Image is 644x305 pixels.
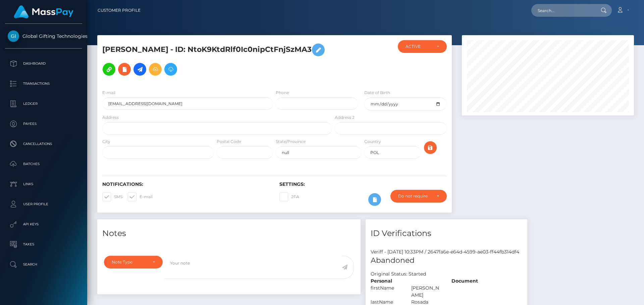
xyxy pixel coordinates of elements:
a: Transactions [5,75,82,92]
p: Dashboard [8,59,79,69]
label: Country [364,139,381,145]
div: firstName [366,285,406,299]
h7: Original Status: Started [371,271,426,277]
h4: ID Verifications [371,228,522,239]
label: SMS [102,193,122,201]
label: E-mail [102,90,115,96]
p: Transactions [8,79,79,89]
label: City [102,139,110,145]
div: ACTIVE [406,44,431,49]
a: API Keys [5,216,82,233]
a: User Profile [5,196,82,213]
label: State/Province [276,139,306,145]
a: Taxes [5,236,82,253]
a: Ledger [5,95,82,112]
p: API Keys [8,219,79,229]
input: Search... [531,4,594,17]
label: E-mail [128,193,153,201]
button: Note Type [104,256,163,269]
h4: Notes [102,228,356,239]
strong: Personal [371,278,392,284]
h5: Abandoned [371,255,522,266]
h6: Notifications: [102,181,269,187]
a: Batches [5,156,82,172]
p: Batches [8,159,79,169]
div: Do not require [398,194,431,199]
p: Links [8,179,79,189]
p: Ledger [8,99,79,109]
h6: Settings: [279,181,446,187]
button: ACTIVE [398,40,447,53]
p: Taxes [8,239,79,249]
p: Search [8,259,79,270]
button: Do not require [390,190,447,203]
h5: [PERSON_NAME] - ID: NtoK9KtdRlf0Ic0nipCtFnjSzMA3 [102,40,328,79]
div: [PERSON_NAME] [406,285,447,299]
a: Dashboard [5,55,82,72]
a: Customer Profile [98,3,141,17]
label: Phone [276,90,289,96]
label: Address 2 [335,115,355,121]
div: Note Type [112,259,147,265]
label: Postal Code [217,139,241,145]
label: 2FA [279,193,299,201]
img: Global Gifting Technologies Inc [8,30,19,42]
p: Payees [8,119,79,129]
strong: Document [451,278,478,284]
a: Cancellations [5,136,82,152]
label: Date of Birth [364,90,390,96]
a: Links [5,176,82,193]
a: Initiate Payout [133,63,146,76]
a: Search [5,256,82,273]
span: Global Gifting Technologies Inc [5,33,82,39]
p: Cancellations [8,139,79,149]
p: User Profile [8,199,79,209]
label: Address [102,115,119,121]
img: MassPay Logo [14,5,73,18]
a: Payees [5,116,82,132]
div: Veriff - [DATE] 10:33PM / 2647fa6e-e64d-4599-ae03-ff44fb314df4 [366,248,527,255]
